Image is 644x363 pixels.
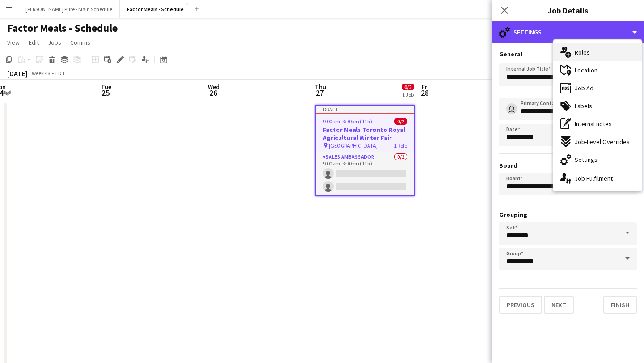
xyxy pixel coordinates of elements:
button: Factor Meals - Schedule [120,0,191,18]
app-card-role: Sales Ambassador0/29:00am-8:00pm (11h) [316,152,414,195]
button: [PERSON_NAME] Pure - Main Schedule [18,0,120,18]
span: Wed [208,83,220,91]
span: 9:00am-8:00pm (11h) [323,118,372,125]
span: 0/2 [402,84,414,90]
a: View [4,37,23,48]
span: Thu [315,83,326,91]
div: Settings [492,21,644,43]
h3: Grouping [499,211,637,219]
span: 1 Role [394,142,407,149]
a: Edit [25,37,42,48]
h3: General [499,50,637,58]
button: Next [544,296,574,314]
h1: Factor Meals - Schedule [7,21,118,35]
span: Job Ad [575,84,593,92]
span: Location [575,66,597,74]
div: EDT [55,70,65,76]
span: Job-Level Overrides [575,138,630,146]
span: 25 [100,88,111,98]
span: Edit [29,38,39,46]
a: Comms [67,37,94,48]
span: Comms [70,38,90,46]
h3: Factor Meals Toronto Royal Agricultural Winter Fair [316,126,414,142]
h3: Job Details [492,4,644,16]
span: Tue [101,83,111,91]
span: Roles [575,48,590,56]
button: Finish [603,296,637,314]
div: Draft [316,106,414,113]
span: Internal notes [575,120,612,128]
span: [GEOGRAPHIC_DATA] [329,142,378,149]
div: [DATE] [7,69,28,78]
span: 28 [420,88,429,98]
button: Previous [499,296,542,314]
span: Settings [575,156,597,164]
app-job-card: Draft9:00am-8:00pm (11h)0/2Factor Meals Toronto Royal Agricultural Winter Fair [GEOGRAPHIC_DATA]1... [315,105,415,196]
span: Fri [422,83,429,91]
div: Job Fulfilment [553,169,642,187]
h3: Board [499,161,637,169]
span: Week 48 [30,70,52,76]
span: 27 [314,88,326,98]
span: 0/2 [394,118,407,125]
span: View [7,38,20,46]
span: 26 [207,88,220,98]
span: Labels [575,102,592,110]
span: Jobs [48,38,61,46]
div: 1 Job [402,91,414,98]
a: Jobs [44,37,65,48]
